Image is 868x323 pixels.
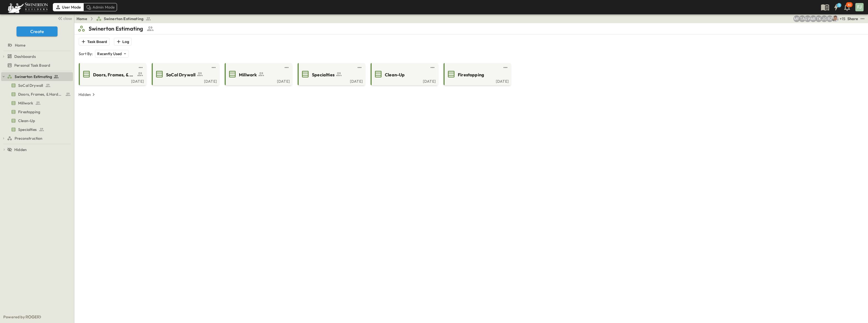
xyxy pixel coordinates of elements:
div: Madison Pagdilao (madison.pagdilao@swinerton.com) [793,15,800,22]
p: Swinerton Estimating [89,25,143,33]
span: Personal Task Board [14,63,50,68]
a: SoCal Drywall [1,82,72,89]
div: Doors, Frames, & Hardwaretest [1,90,73,99]
button: test [429,64,436,71]
div: Preconstructiontest [1,134,73,143]
a: [DATE] [445,79,509,83]
span: Millwork [239,72,257,78]
a: Dashboards [7,53,72,60]
img: 6c363589ada0b36f064d841b69d3a419a338230e66bb0a533688fa5cc3e9e735.png [7,1,49,13]
div: Meghana Raj (meghana.raj@swinerton.com) [810,15,817,22]
div: Specialtiestest [1,125,73,134]
span: SoCal Drywall [166,72,195,78]
span: Firestopping [458,72,484,78]
button: Task Board [79,38,110,45]
span: SoCal Drywall [18,83,43,88]
span: Doors, Frames, & Hardware [18,91,63,97]
button: close [55,14,73,22]
span: Specialties [18,127,37,132]
span: Clean-Up [18,118,35,123]
span: Home [15,42,25,48]
button: Create [17,26,58,36]
a: Millwork [226,70,290,79]
a: Specialties [299,70,363,79]
div: Jorge Garcia (jorgarcia@swinerton.com) [821,15,828,22]
a: Swinerton Estimating [96,16,151,21]
div: Admin Mode [83,3,117,11]
p: Recently Used [97,51,122,56]
span: close [63,16,72,21]
p: 30 [847,3,851,7]
span: Dashboards [14,54,36,59]
nav: breadcrumbs [77,16,154,21]
button: Hidden [76,91,99,98]
div: Personal Task Boardtest [1,61,73,70]
a: Clean-Up [372,70,436,79]
img: Aaron Anderson (aaron.anderson@swinerton.com) [832,15,839,22]
a: Firestopping [1,108,72,116]
a: Specialties [1,126,72,133]
span: Hidden [14,147,27,152]
div: Millworktest [1,99,73,107]
a: Firestopping [445,70,509,79]
button: FJ [855,2,864,12]
div: Tom Kotkosky (tom.kotkosky@swinerton.com) [815,15,822,22]
p: + 15 [840,16,845,21]
button: Log [114,38,132,45]
a: [DATE] [299,79,363,83]
span: Clean-Up [385,72,405,78]
a: Clean-Up [1,117,72,125]
button: test [283,64,290,71]
div: Firestoppingtest [1,107,73,116]
p: Sort By: [79,51,93,56]
a: Doors, Frames, & Hardware [80,70,144,79]
button: 1 [831,2,842,12]
button: test [210,64,217,71]
span: Preconstruction [15,136,43,141]
button: test [859,15,866,22]
span: Specialties [312,72,334,78]
div: Share [847,16,858,21]
button: test [356,64,363,71]
a: Swinerton Estimating [7,73,72,80]
button: test [502,64,509,71]
a: Personal Task Board [1,61,72,69]
a: Home [1,41,72,49]
span: Swinerton Estimating [15,74,52,79]
span: Millwork [18,100,33,106]
span: Firestopping [18,109,40,115]
span: Swinerton Estimating [104,16,143,21]
a: SoCal Drywall [153,70,217,79]
a: [DATE] [80,79,144,83]
div: Swinerton Estimatingtest [1,72,73,81]
p: Hidden [78,92,91,97]
h6: 1 [839,3,840,7]
div: FJ [855,3,864,11]
a: Millwork [1,99,72,107]
span: Doors, Frames, & Hardware [93,72,136,78]
div: Taha Alfakhry (taha.alfakhry@swinerton.com) [799,15,806,22]
div: Recently Used [95,50,128,58]
a: [DATE] [372,79,436,83]
a: [DATE] [153,79,217,83]
a: Preconstruction [7,134,72,142]
a: [DATE] [226,79,290,83]
div: SoCal Drywalltest [1,81,73,90]
a: Doors, Frames, & Hardware [1,90,72,98]
button: test [137,64,144,71]
div: GEORGIA WESLEY (georgia.wesley@swinerton.com) [804,15,811,22]
a: Home [77,16,87,21]
div: Clean-Uptest [1,116,73,125]
div: User Mode [53,3,83,11]
div: Robert Zeilinger (robert.zeilinger@swinerton.com) [826,15,833,22]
